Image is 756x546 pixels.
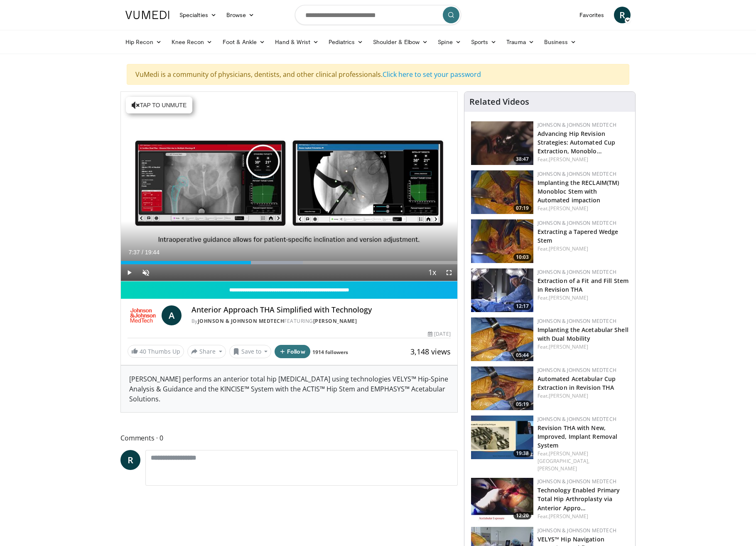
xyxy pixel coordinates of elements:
[538,170,616,177] a: Johnson & Johnson MedTech
[368,34,433,50] a: Shoulder & Elbow
[191,317,451,325] div: By FEATURING
[549,294,588,301] a: [PERSON_NAME]
[501,34,539,50] a: Trauma
[538,465,577,472] a: [PERSON_NAME]
[538,513,628,520] div: Feat.
[471,121,533,165] img: 9f1a5b5d-2ba5-4c40-8e0c-30b4b8951080.150x105_q85_crop-smart_upscale.jpg
[513,512,531,519] span: 12:20
[466,34,502,50] a: Sports
[471,416,533,459] img: 9517a7b7-3955-4e04-bf19-7ba39c1d30c4.150x105_q85_crop-smart_upscale.jpg
[538,424,618,449] a: Revision THA with New, Improved, Implant Removal System
[424,264,441,281] button: Playback Rate
[128,249,140,256] span: 7:37
[513,253,531,261] span: 10:03
[538,179,619,204] a: Implanting the RECLAIM(TM) Monobloc Stem with Automated impaction
[471,478,533,521] img: ca0d5772-d6f0-440f-9d9c-544dbf2110f6.150x105_q85_crop-smart_upscale.jpg
[538,245,628,253] div: Feat.
[614,7,631,23] a: R
[538,416,616,423] a: Johnson & Johnson MedTech
[145,249,160,256] span: 19:44
[513,450,531,457] span: 19:38
[538,450,590,465] a: [PERSON_NAME][GEOGRAPHIC_DATA],
[538,228,619,244] a: Extracting a Tapered Wedge Stem
[174,7,221,23] a: Specialties
[538,219,616,226] a: Johnson & Johnson MedTech
[324,34,368,50] a: Pediatrics
[191,305,451,315] h4: Anterior Approach THA Simplified with Technology
[137,264,154,281] button: Unmute
[313,317,357,325] a: [PERSON_NAME]
[513,155,531,163] span: 38:47
[538,317,616,325] a: Johnson & Johnson MedTech
[221,7,260,23] a: Browse
[538,450,628,472] div: Feat.
[538,478,616,485] a: Johnson & Johnson MedTech
[549,156,588,163] a: [PERSON_NAME]
[513,303,531,310] span: 12:17
[471,170,533,214] a: 07:19
[549,205,588,212] a: [PERSON_NAME]
[539,34,582,50] a: Business
[471,170,533,214] img: ffc33e66-92ed-4f11-95c4-0a160745ec3c.150x105_q85_crop-smart_upscale.jpg
[574,7,609,23] a: Favorites
[513,352,531,359] span: 05:44
[471,366,533,410] img: d5b2f4bf-f70e-4130-8279-26f7233142ac.150x105_q85_crop-smart_upscale.jpg
[142,249,143,256] span: /
[471,219,533,263] a: 10:03
[549,392,588,399] a: [PERSON_NAME]
[428,330,450,338] div: [DATE]
[471,268,533,312] img: 82aed312-2a25-4631-ae62-904ce62d2708.150x105_q85_crop-smart_upscale.jpg
[513,204,531,212] span: 07:19
[538,130,616,155] a: Advancing Hip Revision Strategies: Automated Cup Extraction, Monoblo…
[128,305,158,325] img: Johnson & Johnson MedTech
[549,343,588,350] a: [PERSON_NAME]
[538,294,628,302] div: Feat.
[270,34,324,50] a: Hand & Wrist
[538,205,628,212] div: Feat.
[120,450,140,470] a: R
[125,11,169,19] img: VuMedi Logo
[549,245,588,252] a: [PERSON_NAME]
[538,486,620,512] a: Technology Enabled Primary Total Hip Arthroplasty via Anterior Appro…
[471,268,533,312] a: 12:17
[471,317,533,361] img: 9c1ab193-c641-4637-bd4d-10334871fca9.150x105_q85_crop-smart_upscale.jpg
[469,97,529,107] h4: Related Videos
[120,34,167,50] a: Hip Recon
[538,366,616,374] a: Johnson & Johnson MedTech
[312,349,348,356] a: 1914 followers
[471,366,533,410] a: 05:19
[121,264,137,281] button: Play
[121,366,457,412] div: [PERSON_NAME] performs an anterior total hip [MEDICAL_DATA] using technologies VELYS™ Hip-Spine A...
[433,34,466,50] a: Spine
[128,345,184,358] a: 40 Thumbs Up
[549,513,588,520] a: [PERSON_NAME]
[538,326,628,342] a: Implanting the Acetabular Shell with Dual Mobility
[383,70,481,79] a: Click here to set your password
[538,343,628,351] div: Feat.
[198,317,285,325] a: Johnson & Johnson MedTech
[229,345,272,358] button: Save to
[538,156,628,163] div: Feat.
[187,345,226,358] button: Share
[441,264,457,281] button: Fullscreen
[538,121,616,128] a: Johnson & Johnson MedTech
[538,277,628,293] a: Extraction of a Fit and Fill Stem in Revision THA
[410,347,451,357] span: 3,148 views
[471,121,533,165] a: 38:47
[167,34,218,50] a: Knee Recon
[140,347,146,355] span: 40
[538,392,628,400] div: Feat.
[538,375,616,391] a: Automated Acetabular Cup Extraction in Revision THA
[538,527,616,534] a: Johnson & Johnson MedTech
[471,478,533,521] a: 12:20
[275,345,310,358] button: Follow
[295,5,461,25] input: Search topics, interventions
[471,416,533,459] a: 19:38
[538,268,616,275] a: Johnson & Johnson MedTech
[471,317,533,361] a: 05:44
[126,97,192,113] button: Tap to unmute
[471,219,533,263] img: 0b84e8e2-d493-4aee-915d-8b4f424ca292.150x105_q85_crop-smart_upscale.jpg
[162,305,182,325] a: A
